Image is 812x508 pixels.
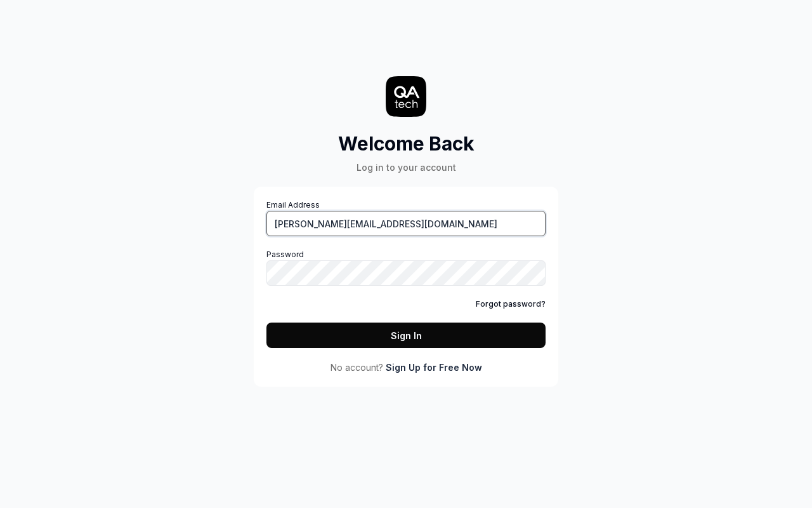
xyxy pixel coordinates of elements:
[266,260,546,286] input: Password
[386,361,482,374] a: Sign Up for Free Now
[338,130,475,158] h2: Welcome Back
[331,361,383,374] span: No account?
[476,298,546,310] a: Forgot password?
[266,249,546,286] label: Password
[266,199,546,236] label: Email Address
[266,211,546,236] input: Email Address
[338,161,475,174] div: Log in to your account
[266,323,546,348] button: Sign In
